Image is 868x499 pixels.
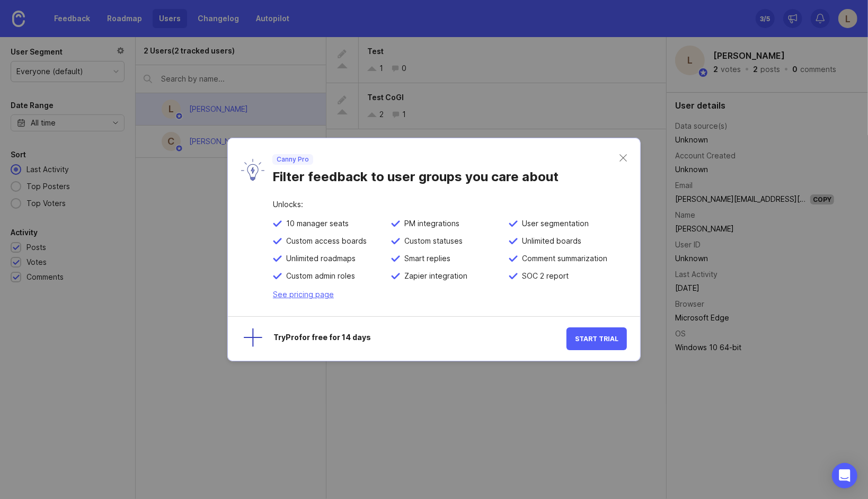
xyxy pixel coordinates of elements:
span: Custom access boards [282,236,367,246]
span: SOC 2 report [518,271,569,281]
button: Start Trial [566,327,627,350]
span: Zapier integration [400,271,467,281]
span: Comment summarization [518,254,607,263]
a: See pricing page [273,290,334,299]
img: lyW0TRAiArAAAAAASUVORK5CYII= [241,159,264,181]
span: 10 manager seats [282,219,349,228]
span: Smart replies [400,254,450,263]
p: Canny Pro [277,155,309,164]
div: Unlocks: [273,201,627,219]
span: Custom admin roles [282,271,355,281]
div: Filter feedback to user groups you care about [272,165,619,185]
span: Start Trial [575,335,618,343]
div: Open Intercom Messenger [832,463,857,488]
span: User segmentation [518,219,589,228]
span: Unlimited roadmaps [282,254,356,263]
span: Custom statuses [400,236,463,246]
div: Try Pro for free for 14 days [273,334,566,344]
span: PM integrations [400,219,459,228]
span: Unlimited boards [518,236,581,246]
